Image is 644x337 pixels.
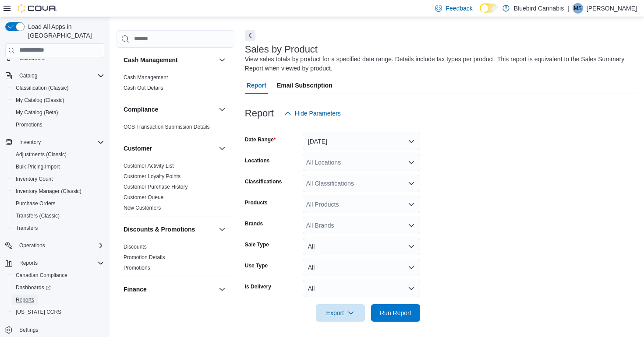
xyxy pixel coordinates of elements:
[12,295,38,305] a: Reports
[9,161,108,173] button: Bulk Pricing Import
[16,121,42,128] span: Promotions
[303,259,420,276] button: All
[295,109,341,118] span: Hide Parameters
[19,139,41,146] span: Inventory
[16,258,41,268] button: Reports
[12,83,104,93] span: Classification (Classic)
[124,265,150,271] a: Promotions
[124,244,147,250] a: Discounts
[12,307,104,317] span: Washington CCRS
[9,294,108,306] button: Reports
[124,105,158,114] h3: Compliance
[247,77,266,94] span: Report
[12,95,104,105] span: My Catalog (Classic)
[2,257,108,269] button: Reports
[124,56,178,64] h3: Cash Management
[408,180,415,187] button: Open list of options
[18,4,57,13] img: Cova
[16,225,38,232] span: Transfers
[124,264,150,271] span: Promotions
[245,220,263,227] label: Brands
[574,3,582,14] span: MS
[16,272,67,279] span: Canadian Compliance
[12,223,104,233] span: Transfers
[12,149,70,160] a: Adjustments (Classic)
[408,201,415,208] button: Open list of options
[9,173,108,185] button: Inventory Count
[124,225,195,234] h3: Discounts & Promotions
[16,240,49,251] button: Operations
[16,84,69,91] span: Classification (Classic)
[12,307,65,317] a: [US_STATE] CCRS
[16,70,104,81] span: Catalog
[217,55,227,65] button: Cash Management
[16,324,104,335] span: Settings
[117,122,234,136] div: Compliance
[12,282,54,293] a: Dashboards
[124,243,147,250] span: Discounts
[16,151,67,158] span: Adjustments (Classic)
[124,225,215,234] button: Discounts & Promotions
[514,3,564,14] p: Bluebird Cannabis
[124,85,163,91] a: Cash Out Details
[245,241,269,248] label: Sale Type
[124,173,180,179] a: Customer Loyalty Points
[12,295,104,305] span: Reports
[124,183,188,190] span: Customer Purchase History
[371,304,420,322] button: Run Report
[12,282,104,293] span: Dashboards
[16,188,81,195] span: Inventory Manager (Classic)
[16,325,42,335] a: Settings
[277,77,333,94] span: Email Subscription
[19,72,37,79] span: Catalog
[124,124,210,130] a: OCS Transaction Submission Details
[587,3,637,14] p: [PERSON_NAME]
[124,74,168,81] a: Cash Management
[117,161,234,217] div: Customer
[2,70,108,82] button: Catalog
[16,97,64,104] span: My Catalog (Classic)
[16,284,51,291] span: Dashboards
[316,304,365,322] button: Export
[19,242,45,249] span: Operations
[217,104,227,115] button: Compliance
[124,254,165,260] a: Promotion Details
[124,204,161,211] span: New Customers
[245,44,318,55] h3: Sales by Product
[9,222,108,234] button: Transfers
[12,149,104,160] span: Adjustments (Classic)
[12,211,104,221] span: Transfers (Classic)
[12,198,104,209] span: Purchase Orders
[12,119,104,130] span: Promotions
[380,309,411,317] span: Run Report
[12,161,104,172] span: Bulk Pricing Import
[124,254,165,261] span: Promotion Details
[16,296,34,303] span: Reports
[12,83,72,93] a: Classification (Classic)
[303,238,420,255] button: All
[2,136,108,148] button: Inventory
[9,269,108,281] button: Canadian Compliance
[408,222,415,229] button: Open list of options
[2,239,108,252] button: Operations
[9,119,108,131] button: Promotions
[446,4,472,13] span: Feedback
[245,108,274,119] h3: Report
[124,285,147,294] h3: Finance
[480,4,498,13] input: Dark Mode
[124,163,174,169] a: Customer Activity List
[245,262,268,269] label: Use Type
[217,143,227,154] button: Customer
[12,270,71,281] a: Canadian Compliance
[12,107,104,118] span: My Catalog (Beta)
[25,22,104,40] span: Load All Apps in [GEOGRAPHIC_DATA]
[12,223,41,233] a: Transfers
[16,309,61,316] span: [US_STATE] CCRS
[9,106,108,119] button: My Catalog (Beta)
[12,119,46,130] a: Promotions
[2,323,108,336] button: Settings
[124,74,168,81] span: Cash Management
[480,13,480,13] span: Dark Mode
[9,185,108,197] button: Inventory Manager (Classic)
[217,284,227,295] button: Finance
